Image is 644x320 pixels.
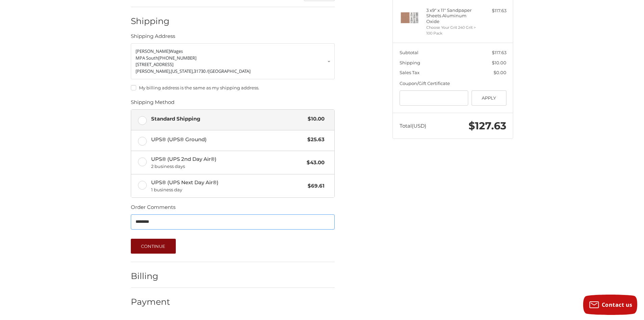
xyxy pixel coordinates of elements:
[492,60,506,65] span: $10.00
[602,301,633,308] span: Contact us
[400,80,506,87] div: Coupon/Gift Certificate
[131,297,170,307] h2: Payment
[469,120,506,132] span: $127.63
[494,70,506,75] span: $0.00
[400,123,426,129] span: Total (USD)
[304,182,325,190] span: $69.61
[400,50,419,55] span: Subtotal
[131,99,174,109] legend: Shipping Method
[426,25,478,36] li: Choose Your Grit 240 Grit > 100 Pack
[131,85,335,90] label: My billing address is the same as my shipping address.
[400,60,420,65] span: Shipping
[151,136,304,144] span: UPS® (UPS® Ground)
[136,48,170,54] span: [PERSON_NAME]
[151,179,305,193] span: UPS® (UPS Next Day Air®)
[400,70,420,75] span: Sales Tax
[170,48,183,54] span: Wages
[131,239,176,254] button: Continue
[151,155,304,170] span: UPS® (UPS 2nd Day Air®)
[400,90,469,106] input: Gift Certificate or Coupon Code
[136,55,158,61] span: MPA South
[583,295,637,315] button: Contact us
[303,159,325,167] span: $43.00
[480,7,506,14] div: $117.63
[131,271,170,281] h2: Billing
[171,68,194,74] span: [US_STATE],
[131,33,175,43] legend: Shipping Address
[472,90,506,106] button: Apply
[208,68,251,74] span: [GEOGRAPHIC_DATA]
[426,7,478,24] h4: 3 x 9" x 11" Sandpaper Sheets Aluminum Oxide
[131,204,175,214] legend: Order Comments
[194,68,208,74] span: 31730 /
[131,43,335,79] a: Enter or select a different address
[304,136,325,144] span: $25.63
[131,16,170,26] h2: Shipping
[151,163,304,170] span: 2 business days
[136,68,171,74] span: [PERSON_NAME],
[136,61,173,67] span: [STREET_ADDRESS]
[151,187,305,193] span: 1 business day
[492,50,506,55] span: $117.63
[151,115,305,123] span: Standard Shipping
[304,115,325,123] span: $10.00
[158,55,196,61] span: [PHONE_NUMBER]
